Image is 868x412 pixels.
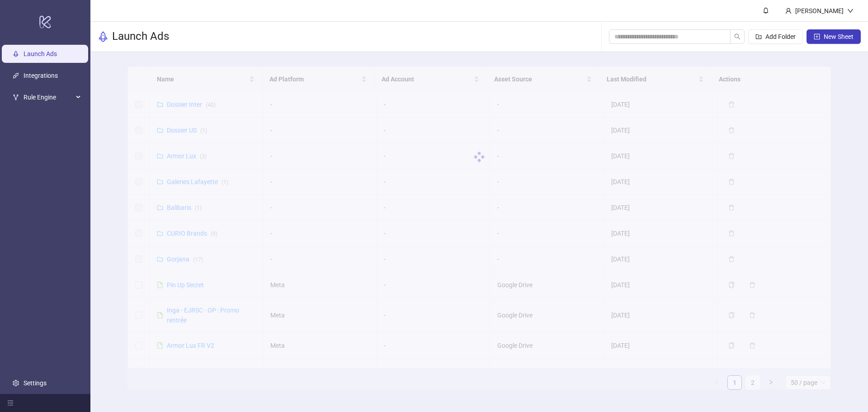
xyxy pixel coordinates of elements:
span: plus-square [814,33,820,40]
span: rocket [98,31,108,42]
span: Rule Engine [24,88,73,106]
span: down [847,8,854,14]
span: bell [763,7,769,14]
button: New Sheet [807,29,861,44]
h3: Launch Ads [112,29,169,44]
span: New Sheet [824,33,854,40]
a: Launch Ads [24,50,57,57]
a: Settings [24,379,47,387]
span: user [785,8,792,14]
span: search [734,33,741,40]
div: [PERSON_NAME] [792,6,847,16]
span: fork [13,94,19,100]
span: Add Folder [765,33,796,40]
button: Add Folder [748,29,803,44]
a: Integrations [24,72,58,79]
span: folder-add [755,33,762,40]
span: menu-fold [7,400,14,406]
